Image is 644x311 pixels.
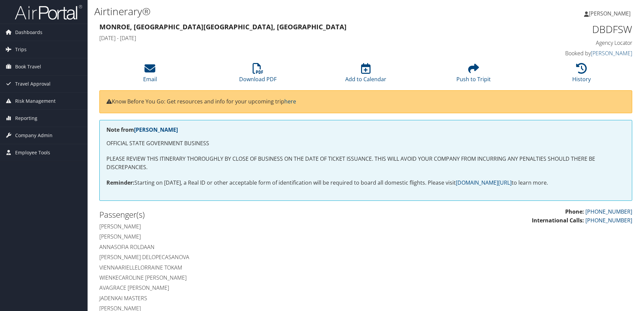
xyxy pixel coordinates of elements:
[99,22,347,31] strong: Monroe, [GEOGRAPHIC_DATA] [GEOGRAPHIC_DATA], [GEOGRAPHIC_DATA]
[99,243,361,251] h4: Annasofia Roldaan
[507,22,632,36] h1: DBDFSW
[99,209,361,220] h2: Passenger(s)
[99,233,361,240] h4: [PERSON_NAME]
[99,284,361,291] h4: Avagrace [PERSON_NAME]
[15,41,27,58] span: Trips
[106,155,625,172] p: PLEASE REVIEW THIS ITINERARY THOROUGHLY BY CLOSE OF BUSINESS ON THE DATE OF TICKET ISSUANCE. THIS...
[99,264,361,271] h4: Viennaariellelorraine Tokam
[134,126,178,133] a: [PERSON_NAME]
[94,4,456,19] h1: Airtinerary®
[15,144,50,161] span: Employee Tools
[565,208,584,215] strong: Phone:
[99,294,361,302] h4: Jadenkai Masters
[106,126,178,133] strong: Note from
[585,208,632,215] a: [PHONE_NUMBER]
[15,110,37,127] span: Reporting
[15,4,82,20] img: airportal-logo.png
[15,75,51,92] span: Travel Approval
[456,179,512,186] a: [DOMAIN_NAME][URL]
[507,39,632,46] h4: Agency Locator
[584,3,637,24] a: [PERSON_NAME]
[106,179,134,186] strong: Reminder:
[106,179,625,187] p: Starting on [DATE], a Real ID or other acceptable form of identification will be required to boar...
[106,139,625,148] p: OFFICIAL STATE GOVERNMENT BUSINESS
[15,58,41,75] span: Book Travel
[284,98,296,105] a: here
[99,223,361,230] h4: [PERSON_NAME]
[572,67,591,83] a: History
[456,67,491,83] a: Push to Tripit
[507,50,632,57] h4: Booked by
[15,93,56,110] span: Risk Management
[15,24,42,41] span: Dashboards
[99,253,361,261] h4: [PERSON_NAME] Delopecasanova
[585,217,632,224] a: [PHONE_NUMBER]
[106,97,625,106] p: Know Before You Go: Get resources and info for your upcoming trip
[99,274,361,281] h4: Wienkecaroline [PERSON_NAME]
[532,217,584,224] strong: International Calls:
[15,127,53,144] span: Company Admin
[99,34,496,42] h4: [DATE] - [DATE]
[143,67,157,83] a: Email
[345,67,386,83] a: Add to Calendar
[591,50,632,57] a: [PERSON_NAME]
[589,10,631,17] span: [PERSON_NAME]
[239,67,277,83] a: Download PDF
